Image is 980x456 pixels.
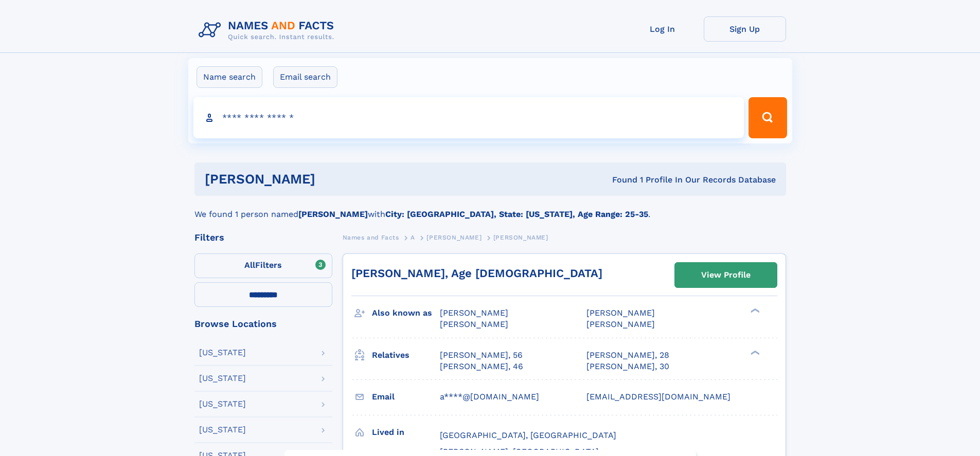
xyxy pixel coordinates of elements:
[199,426,246,434] div: [US_STATE]
[749,97,787,138] button: Search Button
[586,319,655,329] span: [PERSON_NAME]
[194,253,332,278] label: Filters
[440,361,523,372] a: [PERSON_NAME], 46
[426,234,482,241] span: [PERSON_NAME]
[493,234,548,241] span: [PERSON_NAME]
[273,66,337,88] label: Email search
[351,267,602,280] a: [PERSON_NAME], Age [DEMOGRAPHIC_DATA]
[704,16,786,42] a: Sign Up
[194,319,332,329] div: Browse Locations
[748,349,760,356] div: ❯
[701,263,751,287] div: View Profile
[194,196,786,221] div: We found 1 person named with .
[411,231,415,244] a: A
[586,361,669,372] a: [PERSON_NAME], 30
[199,374,246,382] div: [US_STATE]
[586,308,655,318] span: [PERSON_NAME]
[675,263,777,287] a: View Profile
[199,349,246,357] div: [US_STATE]
[464,174,776,186] div: Found 1 Profile In Our Records Database
[621,16,704,42] a: Log In
[194,233,332,242] div: Filters
[440,319,508,329] span: [PERSON_NAME]
[372,304,440,322] h3: Also known as
[385,209,648,219] b: City: [GEOGRAPHIC_DATA], State: [US_STATE], Age Range: 25-35
[440,430,616,440] span: [GEOGRAPHIC_DATA], [GEOGRAPHIC_DATA]
[440,308,508,318] span: [PERSON_NAME]
[411,234,415,241] span: A
[372,388,440,406] h3: Email
[199,400,246,408] div: [US_STATE]
[343,231,399,244] a: Names and Facts
[197,66,262,88] label: Name search
[372,424,440,441] h3: Lived in
[244,260,255,270] span: All
[372,346,440,364] h3: Relatives
[426,231,482,244] a: [PERSON_NAME]
[440,350,523,361] a: [PERSON_NAME], 56
[748,307,760,314] div: ❯
[193,97,744,138] input: search input
[205,173,464,186] h1: [PERSON_NAME]
[586,392,730,402] span: [EMAIL_ADDRESS][DOMAIN_NAME]
[194,16,343,44] img: Logo Names and Facts
[586,350,669,361] a: [PERSON_NAME], 28
[298,209,368,219] b: [PERSON_NAME]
